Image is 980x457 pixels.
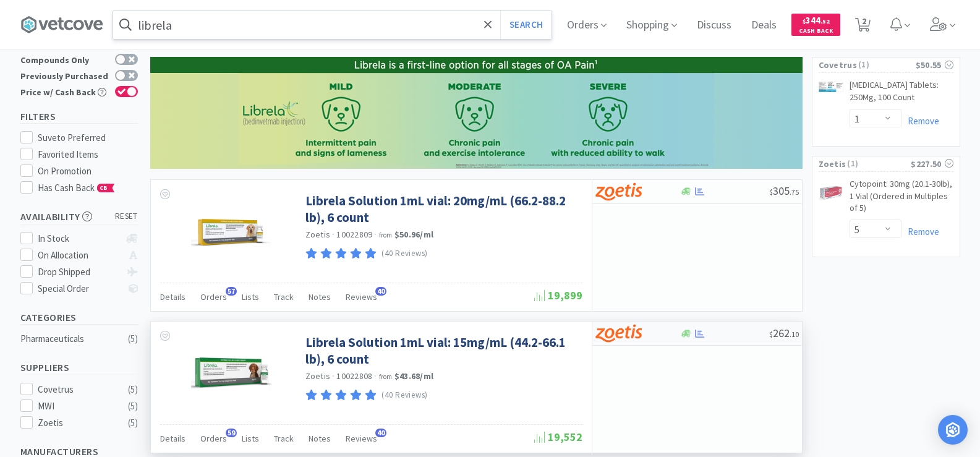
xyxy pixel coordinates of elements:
[20,86,109,96] div: Price w/ Cash Back
[820,17,830,25] span: . 52
[901,226,939,237] a: Remove
[38,130,138,145] div: Suveto Preferred
[115,210,138,223] span: reset
[20,361,138,375] h5: Suppliers
[128,331,138,346] div: ( 5 )
[381,389,428,402] p: (40 Reviews)
[309,291,331,302] span: Notes
[38,281,120,296] div: Special Order
[819,82,843,92] img: 42ba5f406896466cb37cc2c8462463ac_427035.png
[769,326,799,340] span: 262
[595,182,642,201] img: a673e5ab4e5e497494167fe422e9a3ab.png
[850,21,876,32] a: 2
[98,184,110,192] span: CB
[769,330,773,339] span: $
[274,433,294,444] span: Track
[128,399,138,414] div: ( 5 )
[346,291,377,302] span: Reviews
[769,184,799,198] span: 305
[226,429,237,437] span: 59
[790,330,799,339] span: . 10
[746,20,782,31] a: Deals
[38,382,114,397] div: Covetrus
[803,14,830,26] span: 344
[128,382,138,397] div: ( 5 )
[379,372,393,381] span: from
[846,158,911,170] span: ( 1 )
[128,416,138,430] div: ( 5 )
[595,324,642,343] img: a673e5ab4e5e497494167fe422e9a3ab.png
[305,229,331,240] a: Zoetis
[381,247,428,260] p: (40 Reviews)
[20,109,138,124] h5: Filters
[38,248,120,263] div: On Allocation
[38,182,115,194] span: Has Cash Back
[375,287,386,296] span: 40
[200,291,227,302] span: Orders
[850,178,953,220] a: Cytopoint: 30mg (20.1-30lb), 1 Vial (Ordered in Multiples of 5)
[305,334,579,368] a: Librela Solution 1mL vial: 15mg/mL (44.2-66.1 lb), 6 count
[38,147,138,162] div: Favorited Items
[857,59,916,71] span: ( 1 )
[160,433,185,444] span: Details
[160,291,185,302] span: Details
[332,370,334,382] span: ·
[819,181,843,205] img: 69894a3c7d5a4dd096f1abf43bd68f98_541731.jpeg
[20,310,138,325] h5: Categories
[38,399,114,414] div: MWI
[374,370,377,382] span: ·
[938,415,968,445] div: Open Intercom Messenger
[38,265,120,280] div: Drop Shipped
[336,370,372,382] span: 10022808
[850,79,953,108] a: [MEDICAL_DATA] Tablets: 250Mg, 100 Count
[226,287,237,296] span: 57
[38,231,120,246] div: In Stock
[346,433,377,444] span: Reviews
[394,229,433,240] strong: $50.96 / ml
[374,229,377,240] span: ·
[534,430,582,444] span: 19,552
[274,291,294,302] span: Track
[375,429,386,437] span: 40
[916,58,953,72] div: $50.55
[911,157,953,171] div: $227.50
[150,57,803,169] img: 28d5721e991f4e7681d39ebf9d88a781.png
[38,416,114,430] div: Zoetis
[20,70,109,80] div: Previously Purchased
[200,433,227,444] span: Orders
[20,54,109,64] div: Compounds Only
[113,11,552,39] input: Search by item, sku, manufacturer, ingredient, size...
[38,164,138,179] div: On Promotion
[305,192,579,226] a: Librela Solution 1mL vial: 20mg/mL (66.2-88.2 lb), 6 count
[500,11,552,39] button: Search
[799,28,833,36] span: Cash Back
[20,210,138,224] h5: Availability
[790,187,799,197] span: . 75
[819,157,846,171] span: Zoetis
[242,291,259,302] span: Lists
[305,370,331,382] a: Zoetis
[819,58,857,72] span: Covetrus
[332,229,334,240] span: ·
[692,20,736,31] a: Discuss
[309,433,331,444] span: Notes
[191,334,271,414] img: b40149b5dc464f7bb782c42bbb635572_593235.jpeg
[20,331,121,346] div: Pharmaceuticals
[769,187,773,197] span: $
[901,115,939,127] a: Remove
[379,231,393,239] span: from
[394,370,433,382] strong: $43.68 / ml
[191,192,271,273] img: c1cc9729fb4c4a9c852b825ad24a1e71_402333.jpeg
[791,8,840,41] a: $344.52Cash Back
[534,288,582,302] span: 19,899
[336,229,372,240] span: 10022809
[803,17,806,25] span: $
[242,433,259,444] span: Lists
